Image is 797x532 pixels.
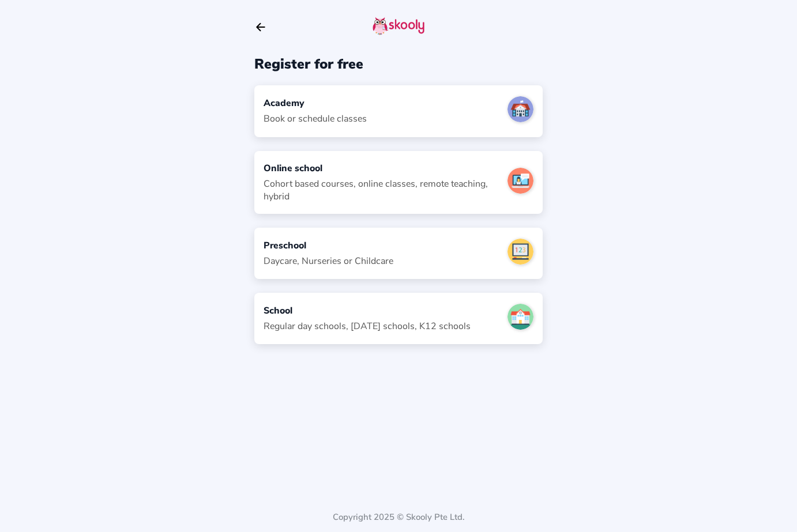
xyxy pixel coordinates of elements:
div: School [264,304,471,317]
div: Cohort based courses, online classes, remote teaching, hybrid [264,178,498,203]
div: Daycare, Nurseries or Childcare [264,255,393,267]
button: arrow back outline [254,21,267,33]
div: Register for free [254,55,543,73]
img: skooly-logo.png [373,17,424,35]
div: Online school [264,162,498,175]
div: Regular day schools, [DATE] schools, K12 schools [264,320,471,333]
div: Preschool [264,239,393,252]
div: Book or schedule classes [264,112,367,125]
div: Academy [264,97,367,110]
